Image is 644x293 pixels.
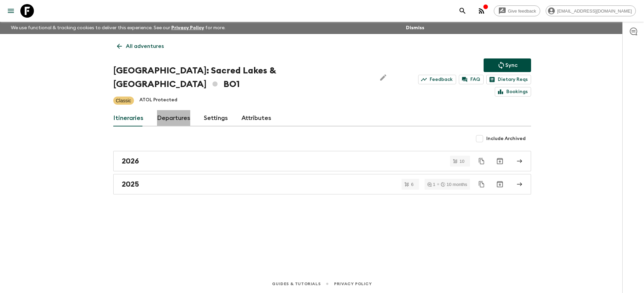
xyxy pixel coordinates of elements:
button: Edit Adventure Title [376,64,390,91]
h2: 2025 [122,180,139,189]
p: ATOL Protected [139,97,177,105]
a: Attributes [241,110,271,126]
a: Bookings [495,87,531,97]
button: Archive [493,177,507,191]
a: 2025 [113,174,531,194]
button: Sync adventure departures to the booking engine [484,58,531,72]
h2: 2026 [122,157,139,166]
a: All adventures [113,39,168,53]
p: All adventures [126,42,164,50]
a: Give feedback [494,5,540,16]
p: Classic [116,97,131,104]
a: Dietary Reqs [486,75,531,84]
h1: [GEOGRAPHIC_DATA]: Sacred Lakes & [GEOGRAPHIC_DATA] BO1 [113,64,371,91]
a: Itineraries [113,110,143,126]
a: Guides & Tutorials [272,280,320,288]
p: Sync [505,61,518,69]
button: Duplicate [475,155,488,167]
div: [EMAIL_ADDRESS][DOMAIN_NAME] [546,5,636,16]
a: Feedback [418,75,456,84]
a: Privacy Policy [334,280,372,288]
a: Settings [204,110,228,126]
div: 10 months [441,182,467,187]
span: [EMAIL_ADDRESS][DOMAIN_NAME] [553,8,636,14]
button: Dismiss [404,23,426,33]
button: Duplicate [475,178,488,190]
a: FAQ [459,75,484,84]
span: 6 [407,182,417,187]
span: Give feedback [504,8,540,14]
a: Departures [157,110,190,126]
span: Include Archived [486,135,526,142]
a: 2026 [113,151,531,171]
p: We use functional & tracking cookies to deliver this experience. See our for more. [8,22,228,34]
span: 10 [455,159,468,163]
button: Archive [493,154,507,168]
a: Privacy Policy [171,25,204,30]
button: search adventures [456,4,469,18]
div: 1 [427,182,435,187]
button: menu [4,4,18,18]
